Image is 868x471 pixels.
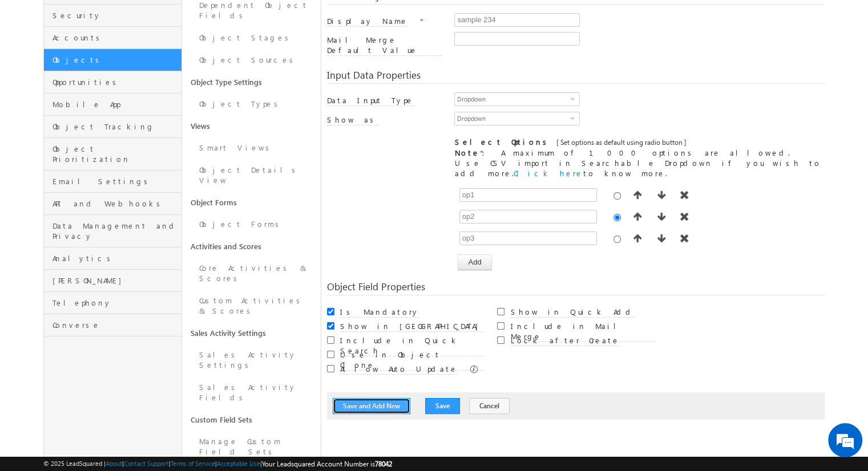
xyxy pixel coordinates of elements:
span: Converse [53,320,179,330]
span: [PERSON_NAME] [53,275,179,286]
a: Show in [GEOGRAPHIC_DATA] [340,321,483,331]
label: Show as [327,115,378,125]
label: Lock after Create [511,335,620,346]
a: Show as [327,115,378,124]
a: Is Mandatory [340,307,419,316]
em: Start Chat [155,351,207,367]
a: Mail Merge Default Value [327,45,442,55]
a: Analytics [44,247,181,270]
a: Data Management and Privacy [44,215,181,247]
button: Move Up [630,188,645,204]
button: Move Up [630,232,645,247]
a: Include in Mail Merge [511,331,655,341]
a: Terms of Service [171,460,215,467]
span: 78042 [375,460,392,468]
a: Core Activities & Scores [182,257,320,290]
a: Acceptable Use [217,460,260,467]
span: Dropdown [455,93,570,105]
div: Minimize live chat window [187,6,215,33]
a: Object Types [182,93,320,115]
a: Show in Quick Add [511,307,635,316]
a: Object Forms [182,192,320,213]
input: Default [613,192,621,200]
a: Manage Custom Field Sets [182,431,320,463]
input: Value [459,188,597,202]
label: Is Mandatory [340,307,419,318]
a: Views [182,115,320,137]
a: Lock after Create [511,335,620,345]
label: Mail Merge Default Value [327,35,442,56]
label: Show in [GEOGRAPHIC_DATA] [340,321,483,332]
input: Value [459,232,597,245]
a: Objects [44,49,181,71]
a: Object Type Settings [182,71,320,93]
a: Object Forms [182,213,320,235]
label: Data Input Type [327,95,414,106]
span: Use CSV import in Searchable Dropdown if you wish to add more. to know more. [454,158,821,178]
input: Default [613,214,621,221]
label: Show in Quick Add [511,307,635,318]
span: Email Settings [53,176,179,186]
a: Custom Field Sets [182,409,320,431]
button: Cancel [469,398,510,414]
button: Move Down [654,232,669,247]
button: Remove [677,188,692,204]
textarea: Type your message and hit 'Enter' [15,105,208,342]
label: Use in Object Clone [340,350,484,371]
a: Email Settings [44,170,181,193]
a: Object Stages [182,27,320,49]
button: Save [425,398,460,414]
a: Smart Views [182,137,320,159]
label: Display Name [327,16,408,27]
img: d_60004797649_company_0_60004797649 [19,60,48,75]
span: Your Leadsquared Account Number is [262,460,392,468]
span: : A maximum of 1000 options are allowed. [454,148,789,157]
div: Select Options [454,137,825,148]
span: [ Set options as default using radio button ] [556,138,686,147]
a: Converse [44,314,181,336]
a: Object Prioritization [44,138,181,170]
button: Remove [677,232,692,247]
span: Object Tracking [53,121,179,132]
span: Telephony [53,298,179,308]
a: Use in Object Clone [340,360,484,370]
button: Move Up [630,210,645,225]
a: Mobile App [44,94,181,116]
span: Object Prioritization [53,144,179,164]
button: Move Down [654,210,669,225]
span: select [570,96,579,101]
span: Security [53,10,179,21]
a: Contact Support [124,460,169,467]
button: Add [458,254,491,270]
input: Value [459,210,597,224]
button: Save and Add New [333,398,410,414]
a: Click here [513,168,583,178]
b: Note [454,148,479,157]
a: Opportunities [44,71,181,94]
a: Object Details View [182,159,320,192]
a: Telephony [44,292,181,314]
label: Include in Quick Search [340,335,484,356]
span: select [570,115,579,120]
label: Allow Auto Update [340,364,458,375]
a: API and Webhooks [44,193,181,215]
button: Move Down [654,188,669,204]
span: Objects [53,55,179,65]
span: Analytics [53,253,179,263]
span: Data Management and Privacy [53,221,179,241]
a: Object Sources [182,49,320,71]
a: Accounts [44,27,181,49]
a: Activities and Scores [182,235,320,257]
a: Sales Activity Fields [182,376,320,409]
span: Mobile App [53,99,179,109]
a: [PERSON_NAME] [44,270,181,292]
span: Dropdown [455,112,570,125]
a: About [106,460,122,467]
span: © 2025 LeadSquared | | | | | [43,458,392,469]
a: Sales Activity Settings [182,344,320,376]
a: Include in Quick Search [340,346,484,355]
a: Security [44,5,181,27]
a: Object Tracking [44,116,181,138]
span: Accounts [53,33,179,43]
a: Allow Auto Update [340,364,467,373]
